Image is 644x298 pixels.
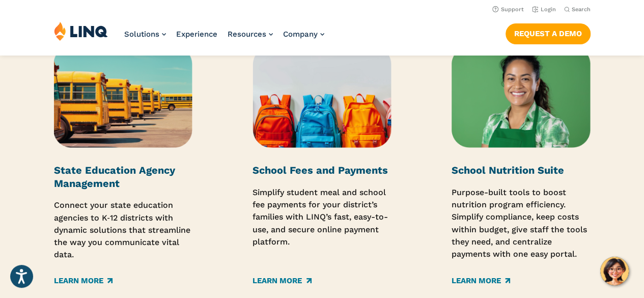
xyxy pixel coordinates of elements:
p: Purpose-built tools to boost nutrition program efficiency. Simplify compliance, keep costs within... [452,186,590,261]
a: Company [283,30,324,39]
img: Payments Thumbnail [253,46,391,148]
img: State Thumbnail [54,46,192,148]
p: Simplify student meal and school fee payments for your district’s families with LINQ’s fast, easy... [253,186,391,261]
nav: Primary Navigation [124,21,324,55]
a: Request a Demo [506,23,591,44]
a: Solutions [124,30,166,39]
a: Experience [176,30,217,39]
span: Resources [228,30,266,39]
nav: Button Navigation [506,21,591,44]
a: Login [532,6,556,13]
a: Learn More [253,275,311,286]
p: Connect your state education agencies to K‑12 districts with dynamic solutions that streamline th... [54,199,192,261]
a: Learn More [452,275,510,286]
strong: State Education Agency Management [54,164,175,189]
span: Search [572,6,591,13]
button: Hello, have a question? Let’s chat. [600,257,629,285]
a: Resources [228,30,273,39]
strong: School Fees and Payments [253,164,388,176]
img: LINQ | K‑12 Software [54,21,108,41]
span: Solutions [124,30,159,39]
a: Learn More [54,275,113,286]
span: Company [283,30,318,39]
a: Support [492,6,524,13]
img: School Nutrition Suite [452,46,590,148]
strong: School Nutrition Suite [452,164,564,176]
button: Open Search Bar [564,6,591,13]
